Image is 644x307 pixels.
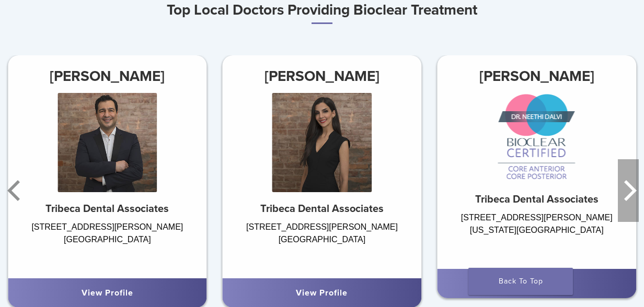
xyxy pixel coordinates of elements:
[498,93,576,183] img: Dr. Neethi Dalvi
[468,268,573,295] a: Back To Top
[82,288,133,298] a: View Profile
[223,221,422,268] div: [STREET_ADDRESS][PERSON_NAME] [GEOGRAPHIC_DATA]
[223,64,422,89] h3: [PERSON_NAME]
[45,203,169,215] strong: Tribeca Dental Associates
[57,93,157,192] img: Dr. Bahram Hamidi
[272,93,372,192] img: Dr. Sara Shahi
[260,203,384,215] strong: Tribeca Dental Associates
[5,159,26,222] button: Previous
[296,288,348,298] a: View Profile
[8,221,207,268] div: [STREET_ADDRESS][PERSON_NAME] [GEOGRAPHIC_DATA]
[437,64,636,89] h3: [PERSON_NAME]
[475,193,599,206] strong: Tribeca Dental Associates
[8,64,207,89] h3: [PERSON_NAME]
[618,159,639,222] button: Next
[437,211,636,258] div: [STREET_ADDRESS][PERSON_NAME] [US_STATE][GEOGRAPHIC_DATA]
